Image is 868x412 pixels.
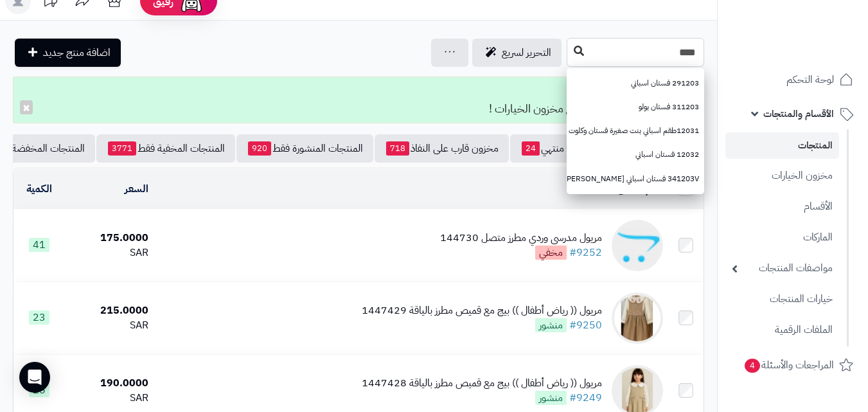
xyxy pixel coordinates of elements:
a: #9252 [569,245,602,260]
a: 341203V فستان اسباني [PERSON_NAME] [567,167,704,191]
img: logo-2.png [781,23,856,50]
span: اضافة منتج جديد [43,45,111,60]
div: 190.0000 [70,376,148,391]
a: 291203 فستان اسباني [567,71,704,95]
img: مريول مدرسي وردي مطرز متصل 144730 [612,220,663,271]
span: منشور [535,318,567,332]
span: 3771 [108,141,136,156]
div: 215.0000 [70,303,148,318]
span: 718 [386,141,409,156]
a: الماركات [725,224,839,251]
span: 4 [744,359,760,373]
a: التحرير لسريع [472,39,562,67]
a: لوحة التحكم [725,64,860,95]
a: 12032 فستان اسباني [567,143,704,166]
a: 12031طقم اسباني بنت صغيرة فستان وكلوت [567,119,704,143]
a: مواصفات المنتجات [725,255,839,282]
span: لوحة التحكم [786,71,834,89]
a: #9249 [569,390,602,406]
span: 25 [29,383,49,397]
div: SAR [70,246,148,260]
span: 24 [522,141,540,156]
button: × [20,100,33,114]
a: #9250 [569,318,602,333]
a: مخزون منتهي24 [510,134,604,163]
a: المنتجات المنشورة فقط920 [236,134,373,163]
span: 23 [29,310,49,325]
div: SAR [70,391,148,406]
span: المراجعات والأسئلة [743,356,834,374]
div: 175.0000 [70,231,148,246]
a: مخزون قارب على النفاذ718 [375,134,509,163]
div: مريول (( رياض أطفال )) بيج مع قميص مطرز بالياقة 1447428 [362,376,602,391]
a: السعر [125,181,148,197]
span: منشور [535,391,567,405]
span: التحرير لسريع [502,45,551,60]
a: خيارات المنتجات [725,285,839,313]
a: مخزون الخيارات [725,162,839,190]
span: مخفي [535,246,567,260]
div: مريول (( رياض أطفال )) بيج مع قميص مطرز بالياقة 1447429 [362,303,602,318]
a: 311203 فستان بولو [567,95,704,119]
div: Open Intercom Messenger [19,362,50,393]
span: 920 [248,141,271,156]
a: اضافة منتج جديد [15,39,121,67]
img: مريول (( رياض أطفال )) بيج مع قميص مطرز بالياقة 1447429 [612,292,663,344]
a: الملفات الرقمية [725,316,839,344]
div: تم التعديل! تمت تحديث مخزون المنتج مع مخزون الخيارات ! [13,76,704,123]
a: المراجعات والأسئلة4 [725,350,860,381]
a: الأقسام [725,193,839,220]
a: المنتجات المخفية فقط3771 [96,134,235,163]
span: الأقسام والمنتجات [763,105,834,123]
div: SAR [70,318,148,333]
span: 41 [29,238,49,252]
a: المنتجات [725,132,839,159]
a: الكمية [26,181,52,197]
div: مريول مدرسي وردي مطرز متصل 144730 [440,231,602,246]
